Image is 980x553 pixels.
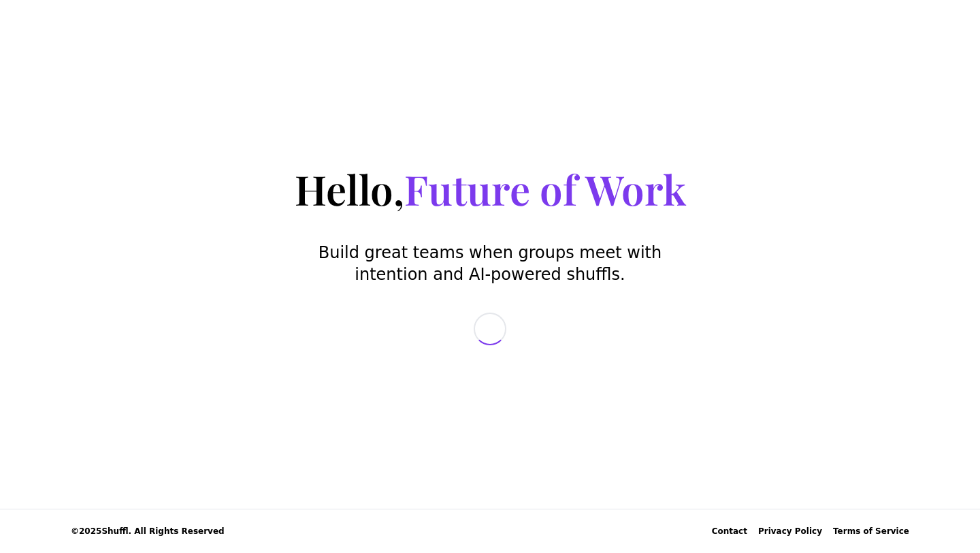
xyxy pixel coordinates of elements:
a: Privacy Policy [758,526,822,537]
a: Terms of Service [833,526,909,537]
h1: Hello, [295,163,686,215]
p: Build great teams when groups meet with intention and AI-powered shuffls. [316,242,664,285]
div: Contact [712,526,747,537]
span: © 2025 Shuffl. All Rights Reserved [71,526,225,537]
span: Future of Work [404,161,686,216]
